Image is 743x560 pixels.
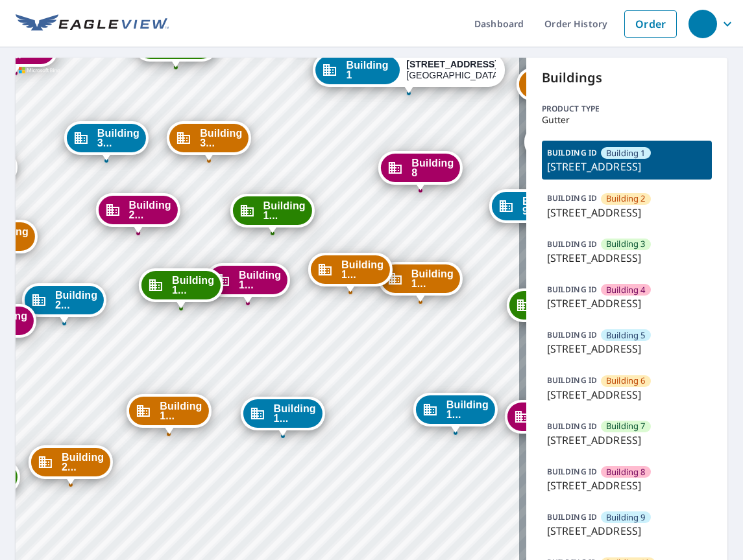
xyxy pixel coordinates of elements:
[274,404,316,423] span: Building 1...
[547,147,597,158] p: BUILDING ID
[160,401,202,421] span: Building 1...
[606,238,646,250] span: Building 3
[22,283,106,323] div: Dropped pin, building Building 21, Commercial property, 7627 East 37th Street North Wichita, KS 6...
[547,250,707,266] p: [STREET_ADDRESS]
[606,284,646,296] span: Building 4
[547,239,597,250] p: BUILDING ID
[230,194,315,234] div: Dropped pin, building Building 15, Commercial property, 7627 East 37th Street North Wichita, KS 6...
[606,420,646,432] span: Building 7
[547,387,707,402] p: [STREET_ADDRESS]
[55,290,97,310] span: Building 2...
[547,523,707,539] p: [STREET_ADDRESS]
[29,445,113,485] div: Dropped pin, building Building 22, Commercial property, 7627 East 37th Street North Wichita, KS 6...
[524,125,608,165] div: Dropped pin, building Building 7, Commercial property, 7627 East 37th Street North Wichita, KS 67226
[172,275,214,295] span: Building 1...
[489,189,574,229] div: Dropped pin, building Building 9, Commercial property, 7627 East 37th Street North Wichita, KS 67226
[606,147,646,159] span: Building 1
[606,466,646,478] span: Building 8
[547,284,597,295] p: BUILDING ID
[411,269,454,288] span: Building 1...
[542,115,712,125] p: Gutter
[129,200,171,220] span: Building 2...
[542,103,712,115] p: Product type
[547,511,597,522] p: BUILDING ID
[606,511,646,524] span: Building 9
[239,270,281,290] span: Building 1...
[62,452,104,472] span: Building 2...
[206,263,290,303] div: Dropped pin, building Building 16, Commercial property, 7627 East 37th Street North Wichita, KS 6...
[16,14,169,34] img: EV Logo
[606,192,646,205] span: Building 2
[406,59,496,81] div: [GEOGRAPHIC_DATA]
[97,128,140,148] span: Building 3...
[505,400,589,440] div: Dropped pin, building Building 12, Commercial property, 7627 East 37th Street North Wichita, KS 6...
[547,192,597,204] p: BUILDING ID
[139,268,223,309] div: Dropped pin, building Building 19, Commercial property, 7627 East 37th Street North Wichita, KS 6...
[378,262,463,302] div: Dropped pin, building Building 10, Commercial property, 7627 East 37th Street North Wichita, KS 6...
[547,466,597,477] p: BUILDING ID
[542,68,712,87] p: Buildings
[606,375,646,387] span: Building 6
[308,253,393,293] div: Dropped pin, building Building 14, Commercial property, 7627 East 37th Street North Wichita, KS 6...
[64,121,149,161] div: Dropped pin, building Building 33, Commercial property, 7627 East 37th Street North Wichita, KS 6...
[547,159,707,174] p: [STREET_ADDRESS]
[547,329,597,340] p: BUILDING ID
[547,421,597,432] p: BUILDING ID
[446,400,489,419] span: Building 1...
[606,329,646,342] span: Building 5
[547,432,707,448] p: [STREET_ADDRESS]
[547,478,707,493] p: [STREET_ADDRESS]
[346,60,393,80] span: Building 1
[263,201,306,220] span: Building 1...
[507,288,591,329] div: Dropped pin, building Building 11, Commercial property, 7627 East 37th Street North Wichita, KS 6...
[517,67,601,108] div: Dropped pin, building Building 6, Commercial property, 7627 East 37th Street North Wichita, KS 67226
[547,341,707,356] p: [STREET_ADDRESS]
[96,193,180,233] div: Dropped pin, building Building 20, Commercial property, 7627 East 37th Street North Wichita, KS 6...
[378,151,463,191] div: Dropped pin, building Building 8, Commercial property, 7627 East 37th Street North Wichita, KS 67226
[413,393,498,433] div: Dropped pin, building Building 13, Commercial property, 7627 East 37th Street North Wichita, KS 6...
[167,121,251,161] div: Dropped pin, building Building 34, Commercial property, 7627 East 37th Street North Wichita, KS 6...
[341,260,384,279] span: Building 1...
[313,53,505,93] div: Dropped pin, building Building 1, Commercial property, 7627 East 37th Street North Wichita, KS 67226
[200,128,242,148] span: Building 3...
[411,158,454,178] span: Building 8
[624,10,677,38] a: Order
[547,205,707,220] p: [STREET_ADDRESS]
[127,394,211,434] div: Dropped pin, building Building 18, Commercial property, 7627 East 37th Street North Wichita, KS 6...
[406,59,498,69] strong: [STREET_ADDRESS]
[547,375,597,386] p: BUILDING ID
[547,296,707,311] p: [STREET_ADDRESS]
[241,397,325,437] div: Dropped pin, building Building 17, Commercial property, 7627 East 37th Street North Wichita, KS 6...
[522,196,565,216] span: Building 9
